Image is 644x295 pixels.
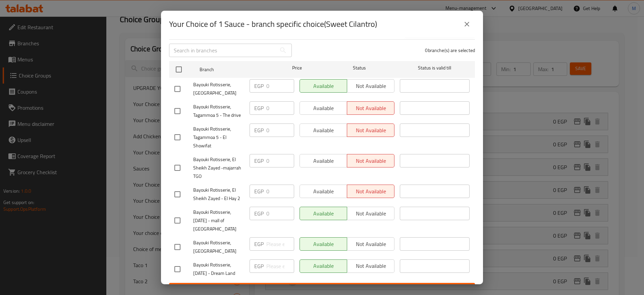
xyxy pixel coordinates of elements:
[254,187,264,195] p: EGP
[459,16,475,32] button: close
[254,240,264,248] p: EGP
[193,239,244,255] span: Bayouki Rotisserie, [GEOGRAPHIC_DATA]
[266,124,294,137] input: Please enter price
[193,186,244,203] span: Bayouki Rotisserie, El Sheikh Zayed - El Hay 2
[193,208,244,233] span: Bayouki Rotisserie, [DATE] - mall of [GEOGRAPHIC_DATA]
[169,44,276,57] input: Search in branches
[254,262,264,270] p: EGP
[254,104,264,112] p: EGP
[266,259,294,273] input: Please enter price
[193,155,244,181] span: Bayouki Rotisserie, El Sheikh Zayed -majarrah TGO
[254,209,264,217] p: EGP
[266,185,294,198] input: Please enter price
[193,261,244,278] span: Bayouki Rotisserie, [DATE] - Dream Land
[254,157,264,165] p: EGP
[266,79,294,93] input: Please enter price
[266,207,294,220] input: Please enter price
[266,101,294,115] input: Please enter price
[169,19,377,30] h2: Your Choice of 1 Sauce - branch specific choice(Sweet Cilantro)
[275,64,319,72] span: Price
[193,81,244,97] span: Bayouki Rotisserie, [GEOGRAPHIC_DATA]
[193,125,244,150] span: Bayouki Rotisserie, Tagammoa 5 - El Showifat
[400,64,470,72] span: Status is valid till
[266,154,294,167] input: Please enter price
[325,64,394,72] span: Status
[425,47,475,54] p: 0 branche(s) are selected
[254,82,264,90] p: EGP
[193,103,244,119] span: Bayouki Rotisserie, Tagammoa 5 - The drive
[266,237,294,251] input: Please enter price
[200,65,269,74] span: Branch
[254,126,264,134] p: EGP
